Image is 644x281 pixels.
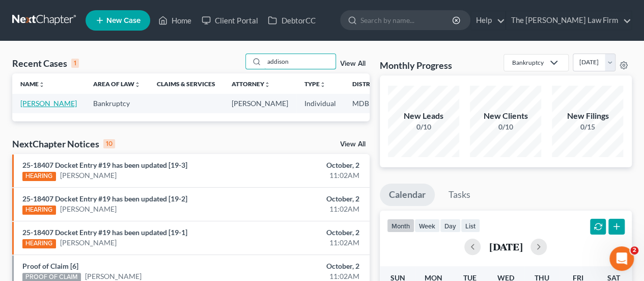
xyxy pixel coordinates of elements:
[232,80,270,88] a: Attorneyunfold_more
[254,204,359,214] div: 11:02AM
[609,246,634,271] iframe: Intercom live chat
[153,11,197,30] a: Home
[254,170,359,181] div: 11:02AM
[439,184,480,206] a: Tasks
[630,246,638,254] span: 2
[470,122,541,132] div: 0/10
[388,122,459,132] div: 0/10
[134,82,141,88] i: unfold_more
[149,73,223,94] th: Claims & Services
[39,82,45,88] i: unfold_more
[461,219,480,233] button: list
[103,139,115,148] div: 10
[506,11,631,30] a: The [PERSON_NAME] Law Firm
[22,161,187,169] a: 25-18407 Docket Entry #19 has been updated [19-3]
[552,122,623,132] div: 0/15
[20,80,45,88] a: Nameunfold_more
[296,94,344,113] td: Individual
[552,110,623,122] div: New Filings
[263,11,320,30] a: DebtorCC
[388,110,459,122] div: New Leads
[380,184,435,206] a: Calendar
[60,204,117,214] a: [PERSON_NAME]
[254,160,359,170] div: October, 2
[12,138,115,150] div: NextChapter Notices
[320,82,326,88] i: unfold_more
[106,17,141,24] span: New Case
[254,261,359,271] div: October, 2
[264,54,335,69] input: Search by name...
[471,11,505,30] a: Help
[71,59,79,68] div: 1
[197,11,263,30] a: Client Portal
[93,80,141,88] a: Area of Lawunfold_more
[22,228,187,237] a: 25-18407 Docket Entry #19 has been updated [19-1]
[489,241,522,252] h2: [DATE]
[380,59,452,71] h3: Monthly Progress
[12,57,79,69] div: Recent Cases
[304,80,326,88] a: Typeunfold_more
[387,219,414,233] button: month
[512,58,544,67] div: Bankruptcy
[22,206,56,215] div: HEARING
[440,219,461,233] button: day
[22,172,56,181] div: HEARING
[344,94,394,113] td: MDB
[414,219,440,233] button: week
[470,110,541,122] div: New Clients
[340,60,366,67] a: View All
[254,238,359,248] div: 11:02AM
[22,239,56,248] div: HEARING
[60,170,117,181] a: [PERSON_NAME]
[360,11,454,30] input: Search by name...
[22,194,187,203] a: 25-18407 Docket Entry #19 has been updated [19-2]
[254,227,359,238] div: October, 2
[254,194,359,204] div: October, 2
[340,141,366,148] a: View All
[22,262,78,270] a: Proof of Claim [6]
[223,94,296,113] td: [PERSON_NAME]
[20,99,77,108] a: [PERSON_NAME]
[85,94,149,113] td: Bankruptcy
[60,238,117,248] a: [PERSON_NAME]
[264,82,270,88] i: unfold_more
[352,80,386,88] a: Districtunfold_more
